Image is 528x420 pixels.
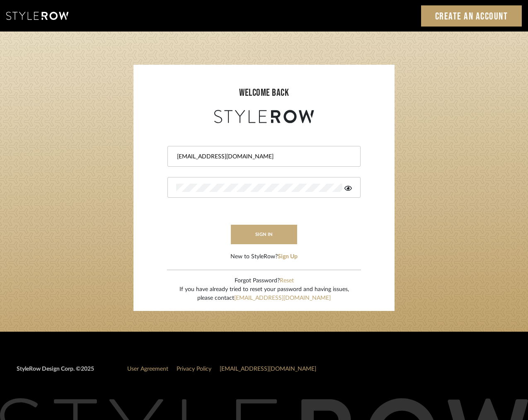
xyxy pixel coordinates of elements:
[231,225,297,244] button: sign in
[220,366,316,372] a: [EMAIL_ADDRESS][DOMAIN_NAME]
[421,5,522,27] a: Create an Account
[127,366,168,372] a: User Agreement
[179,277,349,285] div: Forgot Password?
[176,153,350,161] input: Email Address
[177,366,211,372] a: Privacy Policy
[179,285,349,303] div: If you have already tried to reset your password and having issues, please contact
[17,365,94,380] div: StyleRow Design Corp. ©2025
[234,295,331,301] a: [EMAIL_ADDRESS][DOMAIN_NAME]
[230,252,298,261] div: New to StyleRow?
[278,252,298,261] button: Sign Up
[280,277,294,285] button: Reset
[142,85,386,100] div: welcome back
